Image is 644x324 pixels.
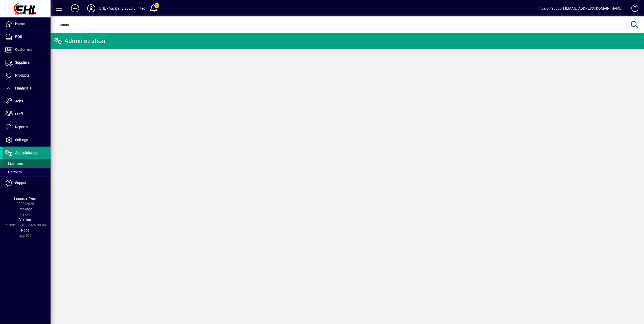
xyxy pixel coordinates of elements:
button: Profile [83,4,99,13]
span: Home [15,22,25,26]
span: Financials [15,86,31,90]
a: Customers [3,43,51,56]
span: Suppliers [15,60,30,64]
span: Package [18,207,32,211]
a: Licensees [3,159,51,168]
a: Products [3,69,51,82]
span: Administration [15,151,38,155]
span: Support [15,181,28,185]
span: Settings [15,138,28,142]
a: Partners [3,168,51,176]
div: Infusion Support [EMAIL_ADDRESS][DOMAIN_NAME] [537,4,623,12]
span: Node [21,228,30,232]
a: Settings [3,134,51,146]
a: Support [3,177,51,189]
a: Financials [3,82,51,95]
span: Jobs [15,99,23,103]
a: Suppliers [3,56,51,69]
button: Add [67,4,83,13]
a: Knowledge Base [628,1,638,17]
span: Customers [15,48,32,52]
div: Administration [54,37,105,45]
div: EHL - Auckland 2025 Limited [99,4,146,12]
a: Home [3,18,51,30]
span: Products [15,73,30,77]
a: POS [3,31,51,43]
span: Staff [15,112,23,116]
span: POS [15,35,22,39]
span: Reports [15,125,28,129]
a: Reports [3,121,51,133]
a: Staff [3,108,51,121]
span: Financial Year [14,196,36,200]
span: Version [19,218,31,222]
span: Partners [5,170,22,174]
a: Jobs [3,95,51,108]
span: Licensees [5,161,23,166]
